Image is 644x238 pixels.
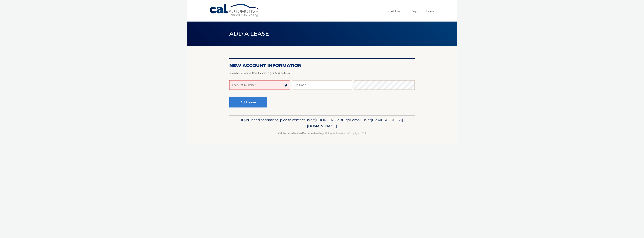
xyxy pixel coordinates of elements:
span: Add a lease [229,30,269,37]
strong: Cal Automotive Certified Auto Leasing [278,132,323,135]
a: FAQ's [411,8,418,14]
p: - All Rights Reserved - Copyright 2025 [232,131,412,135]
button: Add lease [229,97,267,107]
input: Account Number [229,80,290,90]
p: If you need assistance, please contact us at: or email us at [232,117,412,129]
img: tooltip.svg [284,84,287,87]
a: Logout [426,8,435,14]
p: Please provide the following information. [229,71,415,76]
span: [EMAIL_ADDRESS][DOMAIN_NAME] [307,118,403,128]
a: Cal Automotive [209,4,260,17]
h2: New Account Information [229,63,415,68]
span: [PHONE_NUMBER] [315,118,348,122]
input: Zip Code [292,80,352,90]
a: Dashboard [388,8,403,14]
